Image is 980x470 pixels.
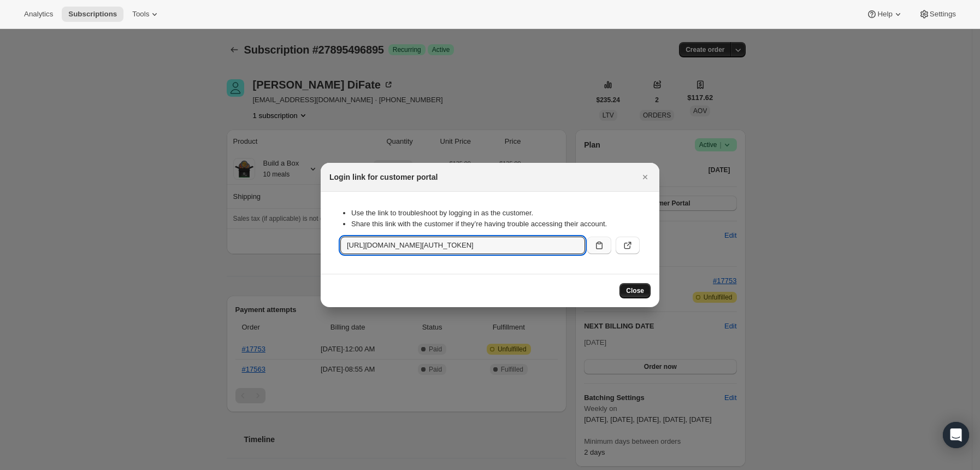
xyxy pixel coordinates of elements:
[24,10,53,19] span: Analytics
[912,7,963,22] button: Settings
[877,10,892,19] span: Help
[351,219,640,230] li: Share this link with the customer if they’re having trouble accessing their account.
[351,208,640,219] li: Use the link to troubleshoot by logging in as the customer.
[68,10,117,19] span: Subscriptions
[62,7,123,22] button: Subscriptions
[943,422,969,448] div: Open Intercom Messenger
[626,286,644,295] span: Close
[126,7,167,22] button: Tools
[860,7,910,22] button: Help
[17,7,60,22] button: Analytics
[637,169,653,185] button: Close
[132,10,149,19] span: Tools
[930,10,956,19] span: Settings
[619,283,651,298] button: Close
[329,172,438,183] h2: Login link for customer portal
